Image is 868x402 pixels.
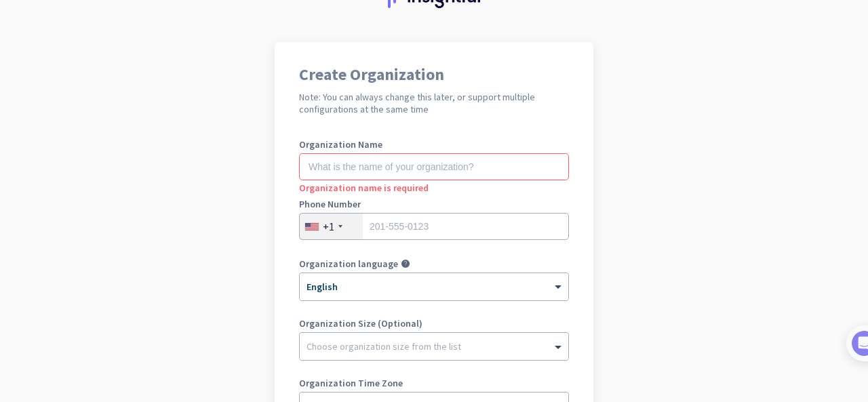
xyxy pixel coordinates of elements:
[299,378,569,388] label: Organization Time Zone
[323,220,334,233] div: +1
[299,153,569,180] input: What is the name of your organization?
[299,199,569,209] label: Phone Number
[401,259,410,268] i: help
[299,182,429,194] span: Organization name is required
[299,319,569,328] label: Organization Size (Optional)
[299,213,569,240] input: 201-555-0123
[299,259,398,268] label: Organization language
[299,91,569,115] h2: Note: You can always change this later, or support multiple configurations at the same time
[299,66,569,83] h1: Create Organization
[299,140,569,149] label: Organization Name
